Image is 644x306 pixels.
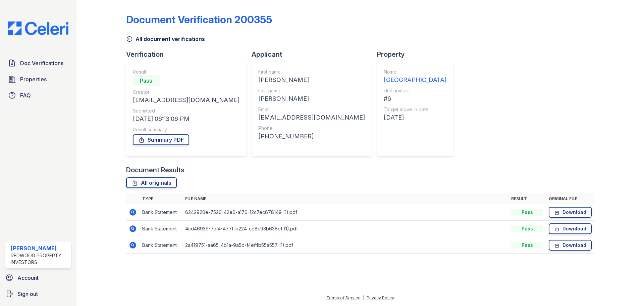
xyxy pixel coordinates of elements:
a: Terms of Service [326,295,361,300]
div: Target move in date [384,106,446,113]
div: [PERSON_NAME] [11,244,68,252]
a: Download [549,223,592,234]
a: Download [549,207,592,218]
div: | [363,295,364,300]
div: [PERSON_NAME] [258,75,365,85]
span: Properties [20,75,47,83]
a: Properties [5,73,71,86]
a: Name [GEOGRAPHIC_DATA] [384,69,446,85]
div: Document Results [126,165,184,175]
div: #6 [384,94,446,103]
div: Submitted [133,107,239,114]
div: [PERSON_NAME] [258,94,365,103]
th: Type [140,193,182,204]
span: Sign out [17,290,38,298]
div: [EMAIL_ADDRESS][DOMAIN_NAME] [133,95,239,105]
div: Unit number [384,87,446,94]
td: 2a419751-aa65-4b1a-9a5d-f4ef4b55a557 (1).pdf [182,237,508,254]
a: Summary PDF [133,134,189,145]
div: Name [384,69,446,75]
div: Phone [258,125,365,132]
div: First name [258,69,365,75]
td: Bank Statement [140,221,182,237]
div: Document Verification 200355 [126,13,272,26]
div: Pass [511,242,543,249]
td: Bank Statement [140,237,182,254]
div: [GEOGRAPHIC_DATA] [384,75,446,85]
th: Result [508,193,546,204]
img: CE_Logo_Blue-a8612792a0a2168367f1c8372b55b34899dd931a85d93a1a3d3e32e68fde9ad4.png [3,21,74,35]
a: Account [3,271,74,285]
div: Applicant [252,50,377,59]
div: Pass [511,225,543,232]
span: Account [17,274,39,282]
a: Privacy Policy [367,295,394,300]
a: FAQ [5,89,71,102]
div: Last name [258,87,365,94]
div: [EMAIL_ADDRESS][DOMAIN_NAME] [258,113,365,122]
span: Doc Verifications [20,59,63,67]
a: Download [549,240,592,251]
a: All originals [126,177,177,188]
div: Redwood Property Investors [11,252,68,266]
a: Doc Verifications [5,56,71,70]
div: [DATE] [384,113,446,122]
div: Pass [133,75,160,86]
div: [DATE] 06:13:06 PM [133,114,239,124]
div: Pass [511,209,543,216]
th: File name [182,193,508,204]
div: Result summary [133,126,239,133]
div: Creator [133,89,239,95]
div: [PHONE_NUMBER] [258,132,365,141]
div: Verification [126,50,252,59]
td: Bank Statement [140,204,182,221]
div: Email [258,106,365,113]
th: Original file [546,193,594,204]
td: 6242920e-7520-42e6-a176-12c7ec678149 (1).pdf [182,204,508,221]
td: 4cd46939-7ef4-477f-b224-ce8c93b638ef (1).pdf [182,221,508,237]
span: FAQ [20,91,31,99]
a: Sign out [3,287,74,301]
div: Property [377,50,459,59]
div: Result [133,69,239,75]
a: All document verifications [126,35,205,43]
